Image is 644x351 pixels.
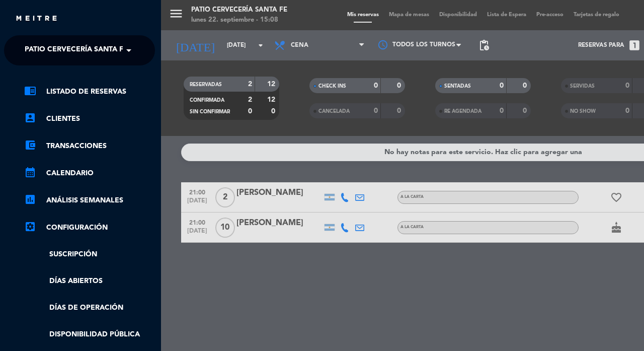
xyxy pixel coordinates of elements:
a: Suscripción [24,249,155,260]
a: chrome_reader_modeListado de Reservas [24,86,155,98]
a: Configuración [24,222,155,234]
i: calendar_month [24,166,36,178]
i: assessment [24,193,36,205]
i: chrome_reader_mode [24,85,36,97]
a: Días abiertos [24,275,155,287]
a: calendar_monthCalendario [24,167,155,179]
i: account_box [24,112,36,124]
i: account_balance_wallet [24,139,36,151]
a: account_balance_walletTransacciones [24,140,155,152]
span: Patio Cervecería Santa Fe [25,40,128,61]
a: Días de Operación [24,302,155,314]
a: account_boxClientes [24,113,155,125]
i: settings_applications [24,221,36,233]
a: Disponibilidad pública [24,329,155,340]
img: MEITRE [15,15,58,23]
a: assessmentANÁLISIS SEMANALES [24,194,155,206]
